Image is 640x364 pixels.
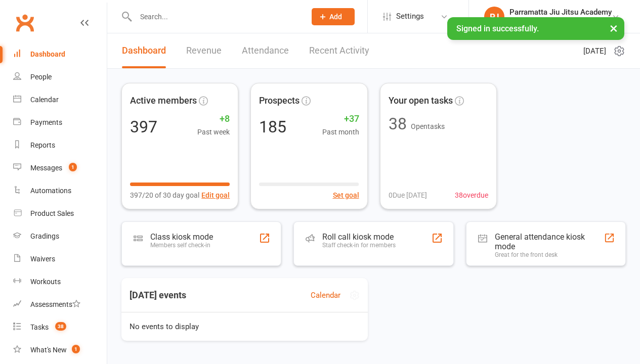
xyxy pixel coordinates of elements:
[329,13,342,21] span: Add
[72,345,80,353] span: 1
[583,45,606,57] span: [DATE]
[322,242,396,249] div: Staff check-in for members
[13,43,107,66] a: Dashboard
[30,278,61,286] div: Workouts
[396,5,424,28] span: Settings
[389,94,453,108] span: Your open tasks
[197,126,230,138] span: Past week
[130,190,199,201] span: 397/20 of 30 day goal
[389,190,427,201] span: 0 Due [DATE]
[30,323,49,331] div: Tasks
[69,163,77,171] span: 1
[13,339,107,361] a: What's New1
[30,164,62,172] div: Messages
[122,33,166,68] a: Dashboard
[509,17,612,26] div: Parramatta Jiu Jitsu Academy
[13,316,107,339] a: Tasks 38
[150,242,213,249] div: Members self check-in
[130,94,197,108] span: Active members
[13,202,107,225] a: Product Sales
[30,232,59,240] div: Gradings
[121,286,194,304] h3: [DATE] events
[259,94,300,108] span: Prospects
[201,190,230,201] button: Edit goal
[13,157,107,179] a: Messages 1
[13,179,107,202] a: Automations
[117,312,372,341] div: No events to display
[509,8,612,17] div: Parramatta Jiu Jitsu Academy
[13,88,107,111] a: Calendar
[259,119,286,135] div: 185
[30,118,62,126] div: Payments
[133,10,298,24] input: Search...
[312,8,355,25] button: Add
[30,300,80,308] div: Assessments
[150,232,213,242] div: Class kiosk mode
[30,209,74,217] div: Product Sales
[30,141,55,149] div: Reports
[30,50,65,58] div: Dashboard
[30,73,52,81] div: People
[30,96,59,104] div: Calendar
[30,346,67,354] div: What's New
[13,270,107,293] a: Workouts
[322,126,359,138] span: Past month
[455,190,488,201] span: 38 overdue
[389,116,407,132] div: 38
[13,293,107,316] a: Assessments
[411,122,445,130] span: Open tasks
[13,225,107,248] a: Gradings
[484,7,504,27] div: PJ
[13,134,107,157] a: Reports
[311,289,340,301] a: Calendar
[30,187,71,195] div: Automations
[13,248,107,270] a: Waivers
[186,33,222,68] a: Revenue
[605,17,623,39] button: ×
[456,24,539,33] span: Signed in successfully.
[495,232,604,251] div: General attendance kiosk mode
[130,119,157,135] div: 397
[197,112,230,126] span: +8
[30,255,55,263] div: Waivers
[55,322,66,331] span: 38
[12,10,37,35] a: Clubworx
[13,111,107,134] a: Payments
[322,112,359,126] span: +37
[333,190,359,201] button: Set goal
[242,33,289,68] a: Attendance
[322,232,396,242] div: Roll call kiosk mode
[13,66,107,88] a: People
[309,33,369,68] a: Recent Activity
[495,251,604,258] div: Great for the front desk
